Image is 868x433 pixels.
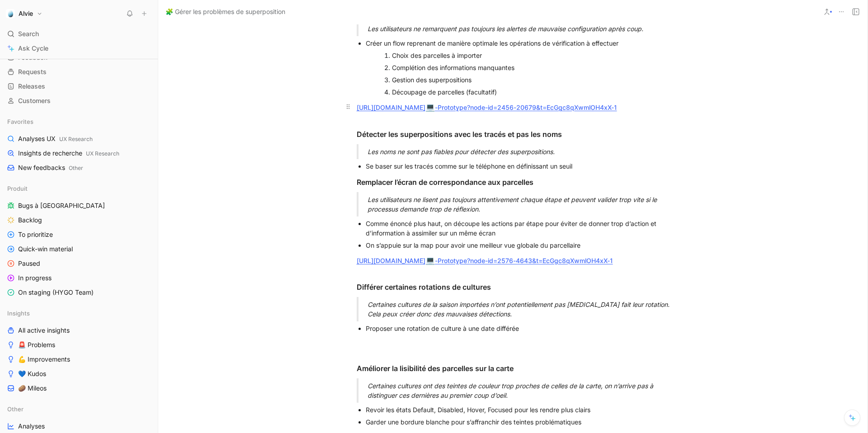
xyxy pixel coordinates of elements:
[19,9,33,18] h1: Alvie
[142,340,151,349] button: View actions
[142,273,151,282] button: View actions
[4,94,154,108] a: Customers
[18,67,47,76] span: Requests
[368,301,671,318] em: Certaines cultures de la saison importées n’ont potentiellement pas [MEDICAL_DATA] fait leur rota...
[142,422,151,431] button: View actions
[4,324,154,337] a: All active insights
[142,288,151,297] button: View actions
[4,228,154,241] a: To prioritize
[18,326,70,335] span: All active insights
[142,369,151,378] button: View actions
[165,6,285,17] span: 🧩 Gérer les problèmes de superposition
[4,271,154,285] a: In progress
[4,419,154,433] a: Analyses
[366,38,670,48] div: Créer un flow reprenant de manière optimale les opérations de vérification à effectuer
[366,161,670,171] div: Se baser sur les tracés comme sur le téléphone en définissant un seuil
[4,115,154,128] div: Favorites
[142,384,151,393] button: View actions
[142,245,151,254] button: View actions
[142,355,151,364] button: View actions
[4,306,154,395] div: InsightsAll active insights🚨 Problems💪 Improvements💙 Kudos🥔 Mileos
[357,104,425,111] a: [URL][DOMAIN_NAME]
[18,163,83,173] span: New feedbacks
[18,134,93,144] span: Analyses UX
[4,7,45,20] button: AlvieAlvie
[4,367,154,381] a: 💙 Kudos
[4,257,154,270] a: Paused
[4,182,154,299] div: ProduitBugs à [GEOGRAPHIC_DATA]BacklogTo prioritizeQuick-win materialPausedIn progressOn staging ...
[7,405,24,414] span: Other
[425,103,435,112] span: 💻
[357,129,670,140] div: Détecter les superpositions avec les tracés et pas les noms
[142,326,151,335] button: View actions
[18,422,45,431] span: Analyses
[392,51,652,60] div: Choix des parcelles à importer
[357,177,670,188] div: Remplacer l’écran de correspondance aux parcelles
[4,132,154,146] a: Analyses UXUX Research
[4,161,154,174] a: New feedbacksOther
[4,199,154,212] a: Bugs à [GEOGRAPHIC_DATA]
[366,405,670,414] div: Revoir les états Default, Disabled, Hover, Focused pour les rendre plus clairs
[142,163,151,172] button: View actions
[368,25,643,33] em: Les utilisateurs ne remarquent pas toujours les alertes de mauvaise configuration après coup.
[18,340,55,349] span: 🚨 Problems
[18,149,119,158] span: Insights de recherche
[59,136,93,142] span: UX Research
[435,104,617,111] a: -Prototype?node-id=2456-20679&t=EcGgc8qXwmlOH4xX-1
[7,117,33,126] span: Favorites
[18,216,42,225] span: Backlog
[366,324,670,333] div: Proposer une rotation de culture à une date différée
[366,219,670,238] div: Comme énoncé plus haut, on découpe les actions par étape pour éviter de donner trop d’action et d...
[18,201,105,210] span: Bugs à [GEOGRAPHIC_DATA]
[18,230,53,239] span: To prioritize
[4,65,154,79] a: Requests
[4,338,154,352] a: 🚨 Problems
[4,146,154,160] a: Insights de rechercheUX Research
[18,355,70,364] span: 💪 Improvements
[4,242,154,256] a: Quick-win material
[18,259,40,268] span: Paused
[357,257,425,264] a: [URL][DOMAIN_NAME]
[435,257,613,264] a: -Prototype?node-id=2576-4643&t=EcGgc8qXwmlOH4xX-1
[18,96,51,105] span: Customers
[4,213,154,227] a: Backlog
[392,63,652,72] div: Complétion des informations manquantes
[18,245,73,254] span: Quick-win material
[18,288,94,297] span: On staging (HYGO Team)
[18,43,48,54] span: Ask Cycle
[4,182,154,195] div: Produit
[357,363,670,374] div: Améliorer la lisibilité des parcelles sur la carte
[86,150,119,157] span: UX Research
[4,402,154,416] div: Other
[18,369,46,378] span: 💙 Kudos
[425,256,435,265] span: 💻
[368,148,555,155] em: Les noms ne sont pas fiables pour détecter des superpositions.
[18,384,47,393] span: 🥔 Mileos
[4,286,154,299] a: On staging (HYGO Team)
[18,273,52,282] span: In progress
[368,196,659,213] em: Les utilisateurs ne lisent pas toujours attentivement chaque étape et peuvent valider trop vite s...
[142,134,151,143] button: View actions
[18,82,45,91] span: Releases
[366,240,670,250] div: On s’appuie sur la map pour avoir une meilleur vue globale du parcellaire
[392,75,652,85] div: Gestion des superpositions
[4,306,154,320] div: Insights
[392,87,652,97] div: Découpage de parcelles (facultatif)
[7,184,28,193] span: Produit
[18,28,39,39] span: Search
[69,165,83,171] span: Other
[368,382,655,399] em: Certaines cultures ont des teintes de couleur trop proches de celles de la carte, on n’arrive pas...
[4,353,154,366] a: 💪 Improvements
[142,259,151,268] button: View actions
[142,230,151,239] button: View actions
[366,417,670,427] div: Garder une bordure blanche pour s’affranchir des teintes problématiques
[357,282,670,292] div: Différer certaines rotations de cultures
[142,201,151,210] button: View actions
[4,42,154,55] a: Ask Cycle
[6,9,15,18] img: Alvie
[4,381,154,395] a: 🥔 Mileos
[7,309,30,318] span: Insights
[142,216,151,225] button: View actions
[142,149,151,158] button: View actions
[4,80,154,93] a: Releases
